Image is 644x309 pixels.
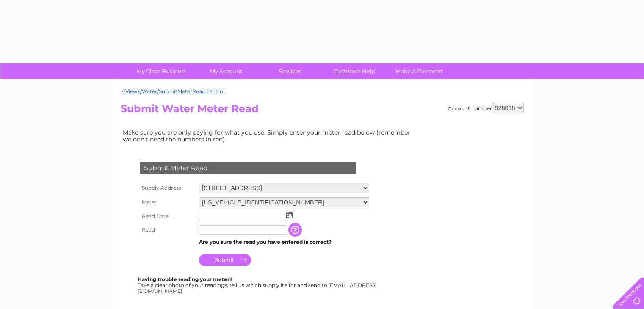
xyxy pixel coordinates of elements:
[138,223,197,237] th: Read
[138,276,232,282] b: Having trouble reading your meter?
[448,103,524,113] div: Account number
[127,63,196,79] a: My Clear Business
[384,63,454,79] a: Make A Payment
[288,223,304,237] input: Information
[121,88,224,94] a: ~/Views/Water/SubmitMeterRead.cshtml
[320,63,390,79] a: Customer Help
[138,195,197,210] th: Meter
[121,127,417,145] td: Make sure you are only paying for what you use. Simply enter your meter read below (remember we d...
[191,63,261,79] a: My Account
[138,276,378,294] div: Take a clear photo of your readings, tell us which supply it's for and send to [EMAIL_ADDRESS][DO...
[197,237,371,248] td: Are you sure the read you have entered is correct?
[140,162,356,174] div: Submit Meter Read
[199,254,251,266] input: Submit
[138,210,197,223] th: Read Date
[121,103,524,119] h2: Submit Water Meter Read
[255,63,325,79] a: Services
[138,181,197,195] th: Supply Address
[286,212,293,218] img: ...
